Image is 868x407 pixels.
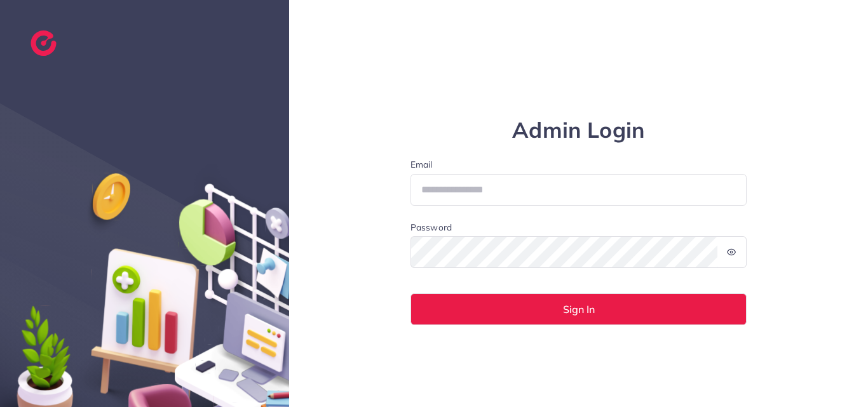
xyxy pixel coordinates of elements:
[31,30,57,56] img: logo
[410,221,452,234] label: Password
[410,117,747,143] h1: Admin Login
[410,293,747,325] button: Sign In
[563,304,595,314] span: Sign In
[410,158,747,171] label: Email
